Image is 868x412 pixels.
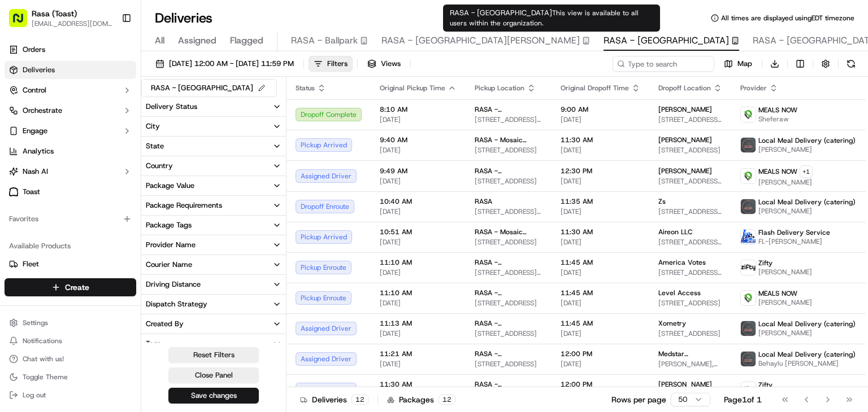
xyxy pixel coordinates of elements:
[5,369,136,385] button: Toggle Theme
[741,291,756,305] img: melas_now_logo.png
[758,298,812,307] span: [PERSON_NAME]
[719,56,757,72] button: Map
[96,205,99,214] span: •
[23,259,39,269] span: Fleet
[741,199,756,214] img: lmd_logo.png
[65,282,89,293] span: Create
[141,235,286,255] button: Provider Name
[141,137,286,156] button: State
[561,177,640,186] span: [DATE]
[658,360,722,369] span: [PERSON_NAME], [STREET_ADDRESS][US_STATE]
[475,299,542,308] span: [STREET_ADDRESS]
[380,258,457,267] span: 11:10 AM
[758,380,772,389] span: Zifty
[561,227,640,236] span: 11:30 AM
[475,349,542,358] span: RASA - [GEOGRAPHIC_DATA]
[475,380,542,389] span: RASA - [GEOGRAPHIC_DATA][PERSON_NAME]
[11,253,20,262] div: 📗
[740,84,767,93] span: Provider
[561,197,640,206] span: 11:35 AM
[362,56,406,72] button: Views
[758,228,830,237] span: Flash Delivery Service
[296,84,315,93] span: Status
[146,299,207,309] div: Dispatch Strategy
[94,174,98,183] span: •
[151,82,268,94] div: RASA - [GEOGRAPHIC_DATA]
[23,175,32,184] img: 1736555255976-a54dd68f-1ca7-489b-9aae-adbdc363a1c4
[11,45,206,63] p: Welcome 👋
[11,107,32,128] img: 1736555255976-a54dd68f-1ca7-489b-9aae-adbdc363a1c4
[380,115,457,124] span: [DATE]
[561,329,640,338] span: [DATE]
[230,34,263,47] span: Flagged
[658,135,712,144] span: [PERSON_NAME]
[24,107,44,128] img: 1756434665150-4e636765-6d04-44f2-b13a-1d7bbed723a0
[380,268,457,277] span: [DATE]
[178,34,216,47] span: Assigned
[146,200,222,211] div: Package Requirements
[380,197,457,206] span: 10:40 AM
[561,105,640,114] span: 9:00 AM
[475,105,542,114] span: RASA - [GEOGRAPHIC_DATA][PERSON_NAME]
[5,41,136,59] a: Orders
[387,394,455,405] div: Packages
[658,258,706,267] span: America Votes
[112,279,137,288] span: Pylon
[141,255,286,274] button: Courier Name
[91,247,186,268] a: 💻API Documentation
[146,141,164,151] div: State
[32,8,77,19] button: Rasa (Toast)
[658,380,712,389] span: [PERSON_NAME]
[380,135,457,144] span: 9:40 AM
[23,252,86,263] span: Knowledge Base
[96,253,105,262] div: 💻
[561,146,640,155] span: [DATE]
[141,196,286,215] button: Package Requirements
[758,359,856,368] span: Behaylu [PERSON_NAME]
[658,105,712,114] span: [PERSON_NAME]
[146,121,160,132] div: City
[758,258,772,268] span: Zifty
[168,388,259,404] button: Save changes
[758,207,856,216] span: [PERSON_NAME]
[23,85,46,95] span: Control
[146,319,184,329] div: Created By
[23,146,54,156] span: Analytics
[168,367,259,383] button: Close Panel
[11,146,76,155] div: Past conversations
[758,289,797,298] span: MEALS NOW
[561,135,640,144] span: 11:30 AM
[146,260,192,270] div: Courier Name
[107,252,181,263] span: API Documentation
[9,259,132,269] a: Fleet
[23,187,40,197] span: Toast
[475,227,542,236] span: RASA - Mosaic District
[475,166,542,176] span: RASA - [GEOGRAPHIC_DATA]
[475,319,542,328] span: RASA - [GEOGRAPHIC_DATA]
[155,9,212,27] h1: Deliveries
[146,220,192,230] div: Package Tags
[327,59,348,69] span: Filters
[658,227,692,236] span: Aireon LLC
[475,268,542,277] span: [STREET_ADDRESS][US_STATE]
[5,351,136,367] button: Chat with us!
[380,360,457,369] span: [DATE]
[155,34,164,47] span: All
[35,174,92,183] span: [PERSON_NAME]
[658,288,701,297] span: Level Access
[475,288,542,297] span: RASA - [GEOGRAPHIC_DATA]
[380,329,457,338] span: [DATE]
[758,319,856,328] span: Local Meal Delivery (catering)
[23,354,64,363] span: Chat with us!
[100,174,153,183] span: 13 minutes ago
[23,205,32,214] img: 1736555255976-a54dd68f-1ca7-489b-9aae-adbdc363a1c4
[5,278,136,296] button: Create
[475,258,542,267] span: RASA - [GEOGRAPHIC_DATA][PERSON_NAME]
[9,187,18,196] img: Toast logo
[561,84,629,93] span: Original Dropoff Time
[51,119,155,128] div: We're available if you need us!
[51,107,185,119] div: Start new chat
[758,178,813,187] span: [PERSON_NAME]
[141,216,286,235] button: Package Tags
